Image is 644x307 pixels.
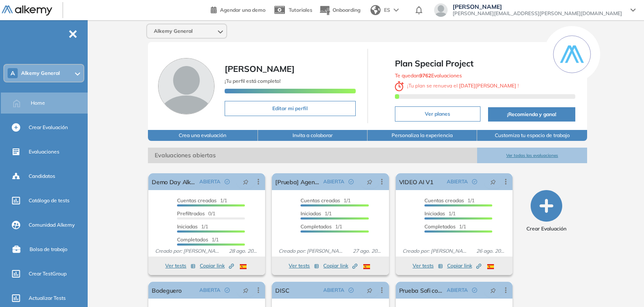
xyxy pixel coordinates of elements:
span: Alkemy General [154,28,193,34]
a: DISC [275,282,289,299]
span: pushpin [490,178,496,185]
span: Actualizar Tests [29,294,66,302]
span: ABIERTA [447,178,468,185]
span: check-circle [225,288,230,293]
button: Crear Evaluación [526,190,566,233]
span: Iniciadas [424,210,445,217]
button: Ver tests [289,261,319,271]
span: Onboarding [333,7,360,13]
span: 27 ago. 2025 [349,247,386,255]
span: ABIERTA [199,286,220,294]
a: [Prueba] Agente AI 2.1 [275,173,319,190]
span: ¡Tu perfil está completo! [225,78,281,84]
span: Iniciadas [301,210,321,217]
span: Completados [424,223,456,230]
span: Completados [177,236,208,243]
button: pushpin [360,175,379,188]
span: ABIERTA [323,286,344,294]
button: Ver planes [395,106,481,122]
span: ¡ Tu plan se renueva el ! [395,82,519,89]
button: pushpin [236,175,255,188]
span: 1/1 [177,197,227,204]
a: VIDEO AI V1 [399,173,433,190]
span: check-circle [349,179,354,184]
span: 1/1 [301,223,342,230]
span: Cuentas creadas [424,197,464,204]
button: Crea una evaluación [148,130,258,141]
span: [PERSON_NAME] [225,64,295,74]
span: Te quedan Evaluaciones [395,72,462,79]
b: 9762 [419,72,431,79]
span: Plan Special Project [395,57,575,70]
b: [DATE][PERSON_NAME] [458,82,518,89]
span: [PERSON_NAME][EMAIL_ADDRESS][PERSON_NAME][DOMAIN_NAME] [453,10,622,17]
span: 0/1 [177,210,215,217]
span: Agendar una demo [220,7,266,13]
span: ES [384,6,390,14]
span: Creado por: [PERSON_NAME] [152,247,225,255]
span: 1/1 [301,210,332,217]
a: Prueba Sofi consigna larga [399,282,443,299]
button: pushpin [484,175,502,188]
span: check-circle [349,288,354,293]
a: Agendar una demo [211,4,266,14]
button: Ver tests [413,261,443,271]
span: 26 ago. 2025 [473,247,509,255]
span: pushpin [367,178,373,185]
button: Customiza tu espacio de trabajo [477,130,587,141]
span: Copiar link [323,262,357,270]
span: Copiar link [200,262,234,270]
span: Candidatos [29,172,55,180]
a: Demo Day Alkymetrics [152,173,196,190]
button: pushpin [360,283,379,297]
span: Comunidad Alkemy [29,221,75,229]
span: ABIERTA [447,286,468,294]
span: Iniciadas [177,223,198,230]
button: ¡Recomienda y gana! [488,107,575,122]
span: 1/1 [424,210,456,217]
span: Cuentas creadas [301,197,340,204]
span: ABIERTA [323,178,344,185]
button: Personaliza la experiencia [368,130,477,141]
span: 1/1 [177,223,208,230]
img: ESP [487,264,494,269]
button: Copiar link [323,261,357,271]
span: 1/1 [301,197,351,204]
img: ESP [363,264,370,269]
iframe: Chat Widget [602,267,644,307]
span: pushpin [490,287,496,294]
button: Editar mi perfil [225,101,355,116]
span: [PERSON_NAME] [453,3,622,10]
span: 1/1 [424,223,466,230]
span: Evaluaciones abiertas [148,148,477,163]
span: Creado por: [PERSON_NAME] [275,247,349,255]
span: Bolsa de trabajo [30,246,67,253]
a: Bodeguero [152,282,182,299]
button: Ver todas las evaluaciones [477,148,587,163]
span: 1/1 [177,236,219,243]
img: ESP [240,264,247,269]
span: Cuentas creadas [177,197,217,204]
img: clock-svg [395,81,404,91]
button: pushpin [484,283,502,297]
span: Evaluaciones [29,148,59,156]
button: Invita a colaborar [258,130,368,141]
span: Crear TestGroup [29,270,67,278]
span: Copiar link [447,262,481,270]
img: world [370,5,381,15]
span: pushpin [243,287,249,294]
span: Completados [301,223,332,230]
span: pushpin [367,287,373,294]
button: Ver tests [165,261,196,271]
button: Copiar link [447,261,481,271]
button: pushpin [236,283,255,297]
span: 1/1 [424,197,475,204]
span: A [11,70,15,77]
img: Logo [2,5,52,16]
span: Creado por: [PERSON_NAME] [399,247,473,255]
span: Alkemy General [21,70,60,77]
button: Copiar link [200,261,234,271]
button: Onboarding [319,1,360,19]
span: ABIERTA [199,178,220,185]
